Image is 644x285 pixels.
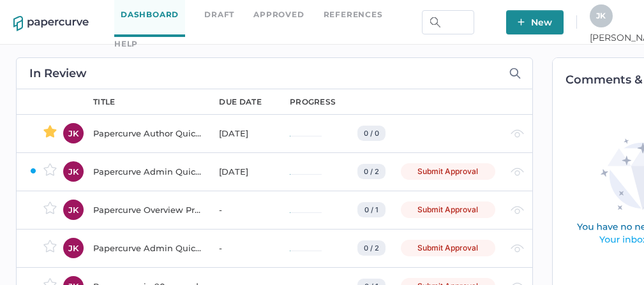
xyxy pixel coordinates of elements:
div: 0 / 0 [357,126,386,141]
img: search.bf03fe8b.svg [430,17,440,27]
img: papercurve-logo-colour.7244d18c.svg [13,16,89,31]
div: JK [63,161,84,182]
img: star-inactive.70f2008a.svg [43,163,57,176]
div: due date [219,96,261,108]
div: Submit Approval [401,163,495,180]
div: Submit Approval [401,240,495,256]
img: plus-white.e19ec114.svg [518,18,525,26]
div: 0 / 2 [357,164,386,179]
img: star-inactive.70f2008a.svg [43,201,57,214]
img: star-active.7b6ae705.svg [43,125,57,138]
div: progress [290,96,336,108]
td: - [206,229,277,267]
img: search-icon-expand.c6106642.svg [509,68,521,79]
div: [DATE] [219,126,274,141]
div: Papercurve Admin Quick Start Guide Notification Test [93,164,204,179]
img: eye-light-gray.b6d092a5.svg [511,168,524,176]
div: 0 / 2 [357,240,386,256]
div: JK [63,238,84,258]
img: eye-light-gray.b6d092a5.svg [511,129,524,138]
a: Approved [253,8,304,22]
div: Papercurve Overview Presentation [93,202,204,217]
div: Papercurve Admin Quick Start Guide [93,240,204,256]
div: [DATE] [219,164,274,179]
div: title [93,96,116,108]
input: Search Workspace [422,10,474,34]
div: JK [63,200,84,220]
span: J K [596,11,606,20]
div: Submit Approval [401,201,495,218]
td: - [206,191,277,229]
img: eye-light-gray.b6d092a5.svg [511,206,524,214]
div: help [114,37,138,51]
div: 0 / 1 [357,202,386,217]
img: ZaPP2z7XVwAAAABJRU5ErkJggg== [29,167,37,175]
h2: In Review [29,68,87,79]
div: JK [63,123,84,143]
span: New [518,10,552,34]
a: Draft [204,8,234,22]
a: References [324,8,383,22]
img: eye-light-gray.b6d092a5.svg [511,244,524,252]
button: New [506,10,564,34]
div: Papercurve Author Quick Start Guide [93,126,204,141]
img: star-inactive.70f2008a.svg [43,240,57,252]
